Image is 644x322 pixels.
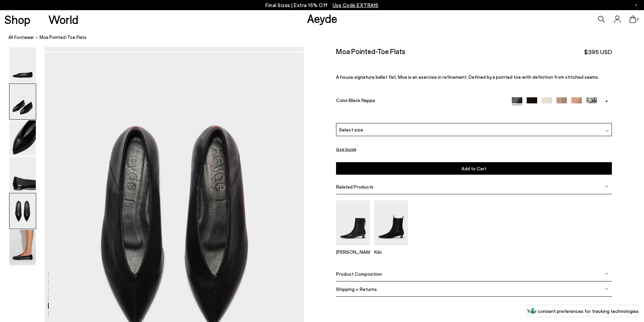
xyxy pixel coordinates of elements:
[374,200,408,245] img: Kiki Suede Chelsea Boots
[4,14,30,25] a: Shop
[461,166,486,171] span: Add to Cart
[9,193,36,229] img: Moa Pointed-Toe Flats - Image 5
[9,230,36,265] img: Moa Pointed-Toe Flats - Image 6
[601,97,612,103] a: +
[605,129,609,132] img: svg%3E
[339,126,363,133] span: Select size
[336,47,405,55] h2: Moa Pointed-Toe Flats
[336,200,370,245] img: Harriet Pointed Ankle Boots
[8,28,644,47] nav: breadcrumb
[8,34,34,41] a: All Footwear
[336,286,377,292] span: Shipping + Returns
[336,184,374,190] span: Related Products
[527,305,639,317] button: Your consent preferences for tracking technologies
[336,145,356,153] button: Size Guide
[336,97,503,105] div: Color:
[374,249,408,255] p: Kiki
[605,185,608,188] img: svg%3E
[336,249,370,255] p: [PERSON_NAME]
[336,271,382,277] span: Product Composition
[336,74,599,80] span: A house signature ballet flat, Moa is an exercise in refinement. Defined by a pointed toe with de...
[629,16,636,23] a: 0
[584,48,612,56] span: $395 USD
[605,272,608,275] img: svg%3E
[349,97,375,103] span: Black Nappa
[374,241,408,255] a: Kiki Suede Chelsea Boots Kiki
[9,84,36,119] img: Moa Pointed-Toe Flats - Image 2
[9,47,36,83] img: Moa Pointed-Toe Flats - Image 1
[40,34,87,41] span: Moa Pointed-Toe Flats
[265,1,379,9] p: Final Sizes | Extra 15% Off
[9,157,36,192] img: Moa Pointed-Toe Flats - Image 4
[336,241,370,255] a: Harriet Pointed Ankle Boots [PERSON_NAME]
[527,307,639,315] label: Your consent preferences for tracking technologies
[333,2,379,8] span: Navigate to /collections/ss25-final-sizes
[636,18,640,21] span: 0
[307,11,337,25] a: Aeyde
[9,120,36,156] img: Moa Pointed-Toe Flats - Image 3
[336,162,612,175] button: Add to Cart
[48,14,78,25] a: World
[605,287,608,291] img: svg%3E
